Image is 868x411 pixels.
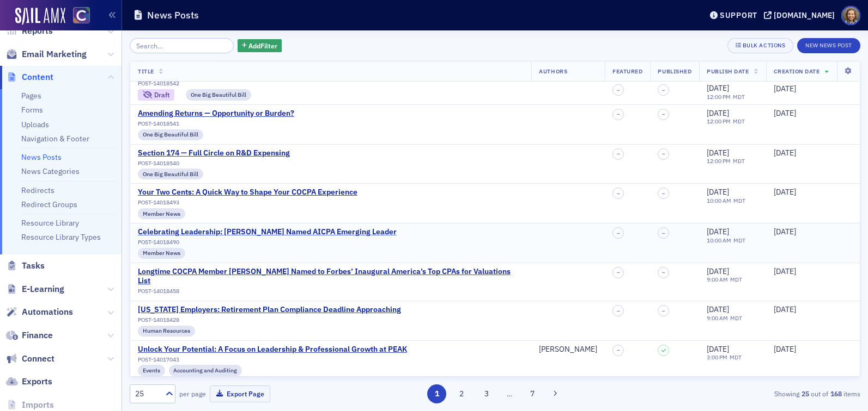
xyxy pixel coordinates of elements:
div: POST-14018541 [138,120,294,127]
a: News Posts [21,152,62,162]
div: POST-14018542 [138,80,278,87]
a: Finance [6,329,53,341]
span: [DATE] [774,148,796,158]
span: [DATE] [774,187,796,197]
div: POST-14018428 [138,316,401,323]
div: POST-14018458 [138,288,524,295]
div: Longtime COCPA Member [PERSON_NAME] Named to Forbes’ Inaugural America’s Top CPAs for Valuations ... [138,267,524,286]
a: Amending Returns — Opportunity or Burden? [138,109,294,119]
div: POST-14018493 [138,199,357,206]
a: Exports [6,376,52,388]
span: Featured [612,67,642,75]
a: Automations [6,306,73,318]
a: Celebrating Leadership: [PERSON_NAME] Named AICPA Emerging Leader [138,227,397,237]
a: E-Learning [6,283,64,295]
div: [PERSON_NAME] [539,345,597,354]
button: 3 [477,384,496,403]
button: Bulk Actions [727,38,793,53]
a: Resource Library [21,218,79,228]
span: [DATE] [707,108,729,118]
span: – [662,111,665,117]
span: – [617,111,620,117]
div: Support [720,10,757,20]
time: 3:00 PM [707,353,727,361]
span: Connect [22,353,54,365]
span: – [617,308,620,314]
div: POST-14018540 [138,160,290,167]
div: One Big Beautiful Bill [138,129,203,140]
div: Accounting and Auditing [169,365,242,376]
button: 1 [427,384,446,403]
a: Tasks [6,260,45,272]
div: 25 [135,388,159,400]
span: Reports [22,25,53,37]
a: Section 174 — Full Circle on R&D Expensing [138,148,290,158]
span: Authors [539,67,567,75]
label: per page [179,389,206,398]
button: 2 [452,384,471,403]
span: MDT [731,93,745,101]
span: Profile [841,6,860,25]
span: E-Learning [22,283,64,295]
a: Resource Library Types [21,232,101,242]
span: MDT [731,157,745,165]
button: 7 [523,384,542,403]
div: Events [138,365,165,376]
span: – [617,151,620,157]
time: 9:00 AM [707,314,728,322]
span: Tasks [22,260,45,272]
strong: 168 [828,389,843,398]
span: MDT [727,353,742,361]
span: [DATE] [707,187,729,197]
span: [DATE] [707,148,729,158]
span: – [662,151,665,157]
div: One Big Beautiful Bill [186,89,251,101]
time: 12:00 PM [707,93,731,101]
a: New News Post [797,40,860,49]
a: News Categories [21,166,80,176]
span: Imports [22,399,54,411]
div: [US_STATE] Employers: Retirement Plan Compliance Deadline Approaching [138,305,401,315]
a: Imports [6,399,54,411]
a: Uploads [21,120,49,129]
time: 12:00 PM [707,117,731,125]
a: Redirects [21,185,54,195]
div: Showing out of items [624,389,860,398]
div: [DOMAIN_NAME] [774,10,835,20]
span: MDT [728,314,742,322]
time: 9:00 AM [707,276,728,283]
span: Creation Date [774,67,820,75]
a: Navigation & Footer [21,134,89,144]
div: Your Two Cents: A Quick Way to Shape Your COCPA Experience [138,188,357,197]
input: Search… [130,38,234,53]
span: – [617,87,620,94]
span: – [617,230,620,236]
span: – [617,269,620,276]
div: Draft [154,92,169,98]
a: Redirect Groups [21,200,77,209]
span: Finance [22,329,53,341]
a: Forms [21,105,43,115]
span: – [617,190,620,197]
a: Email Marketing [6,48,87,60]
img: SailAMX [15,8,65,25]
a: Reports [6,25,53,37]
span: [DATE] [774,227,796,236]
span: Content [22,71,53,83]
span: MDT [731,117,745,125]
div: Unlock Your Potential: A Focus on Leadership & Professional Growth at PEAK [138,345,407,354]
span: [DATE] [707,304,729,314]
span: Publish Date [707,67,749,75]
span: Exports [22,376,52,388]
span: – [662,308,665,314]
div: POST-14017043 [138,356,407,363]
div: Human Resources [138,326,195,337]
span: MDT [731,236,745,244]
span: [DATE] [774,304,796,314]
div: Draft [138,89,174,101]
a: Content [6,71,53,83]
span: – [617,347,620,353]
span: [DATE] [774,84,796,94]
